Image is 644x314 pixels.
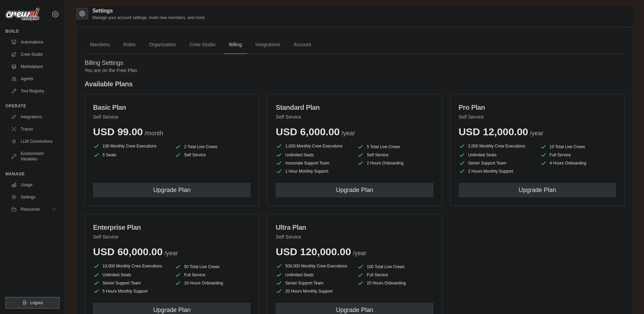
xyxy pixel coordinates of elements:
a: LLM Connections [8,136,59,147]
li: 1,000 Monthly Crew Executions [276,142,352,150]
a: Organization [144,36,181,54]
li: 100 Total Live Crews [357,263,433,270]
li: 4 Hours Onboarding [540,160,616,167]
h3: Basic Plan [93,103,251,112]
a: Marketplace [8,61,59,72]
a: Settings [8,192,59,203]
a: Roles [118,36,141,54]
a: Traces [8,124,59,135]
button: Logout [5,297,59,309]
span: Resources [21,207,40,212]
span: /year [530,130,544,137]
li: 2 Hours Monthly Support [459,168,535,175]
span: Logout [30,300,43,306]
p: Self Service [276,233,433,240]
a: Crew Studio [184,36,221,54]
li: 100 Monthly Crew Executions [93,142,169,150]
li: 2,000 Monthly Crew Executions [459,142,535,150]
p: Self Service [459,114,616,120]
h4: Available Plans [85,79,625,89]
span: USD 60,000.00 [93,246,163,257]
li: 20 Hours Onboarding [357,280,433,286]
h3: Pro Plan [459,103,616,112]
a: Integrations [8,111,59,122]
p: Self Service [276,114,433,120]
li: 20 Hours Monthly Support [276,288,352,295]
a: Account [288,36,316,54]
li: Senior Support Team [276,280,352,286]
button: Resources [8,204,59,215]
a: Integrations [250,36,286,54]
li: 5 Hours Monthly Support [93,288,169,295]
span: /year [353,250,366,257]
li: 50 Total Live Crews [174,263,251,270]
a: Billing [224,36,247,54]
h3: Ultra Plan [276,223,433,232]
li: Full Service [540,152,616,158]
span: USD 6,000.00 [276,126,339,137]
h2: Settings [92,7,206,15]
a: Usage [8,179,59,190]
p: Manage your account settings, invite new members, and more. [92,15,206,20]
li: Full Service [174,272,251,278]
a: Agents [8,73,59,84]
li: Self Service [357,152,433,158]
div: Operate [5,103,59,109]
li: Associate Support Team [276,160,352,167]
span: /year [164,250,178,257]
span: USD 12,000.00 [459,126,528,137]
li: Unlimited Seats [93,272,169,278]
span: /year [342,130,355,137]
li: Self Service [174,152,251,158]
a: Automations [8,37,59,48]
li: 10 Hours Onboarding [174,280,251,286]
p: Self Service [93,114,251,120]
li: 5 Seats [93,152,169,158]
li: 1 Hour Monthly Support [276,168,352,175]
h4: Billing Settings [85,59,625,67]
img: Logo [5,8,39,21]
p: Self Service [93,233,251,240]
h3: Standard Plan [276,103,433,112]
span: /month [145,130,163,137]
a: Crew Studio [8,49,59,60]
div: Build [5,29,59,34]
h3: Enterprise Plan [93,223,251,232]
li: 500,000 Monthly Crew Executions [276,262,352,270]
li: Senior Support Team [93,280,169,286]
li: 2 Total Live Crews [174,143,251,150]
li: 10,000 Monthly Crew Executions [93,262,169,270]
p: You are on the Free Plan [85,67,625,74]
li: 10 Total Live Crews [540,143,616,150]
div: Manage [5,171,59,177]
a: Tool Registry [8,86,59,97]
li: Full Service [357,272,433,278]
li: Unlimited Seats [276,152,352,158]
li: Unlimited Seats [459,152,535,158]
a: Environment Variables [8,148,59,164]
button: Upgrade Plan [276,183,433,197]
li: Senior Support Team [459,160,535,167]
li: Unlimited Seats [276,272,352,278]
button: Upgrade Plan [93,183,251,197]
span: USD 120,000.00 [276,246,351,257]
li: 5 Total Live Crews [357,143,433,150]
a: Members [85,36,115,54]
span: USD 99.00 [93,126,143,137]
li: 2 Hours Onboarding [357,160,433,167]
button: Upgrade Plan [459,183,616,197]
